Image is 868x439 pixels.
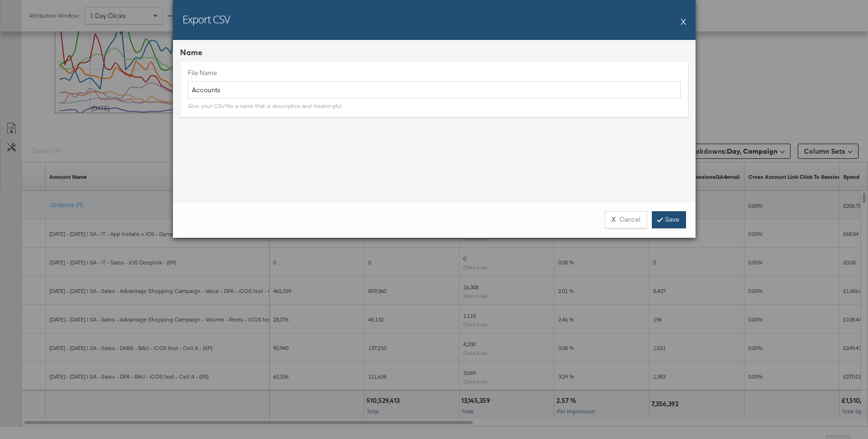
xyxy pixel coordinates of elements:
button: XCancel [605,211,647,228]
h2: Export CSV [182,12,230,26]
button: X [681,12,686,31]
label: File Name [188,68,681,78]
strong: X [611,215,616,224]
div: Name [180,47,688,58]
div: Give your CSV file a name that is descriptive and meaningful. [188,102,343,110]
a: Save [652,211,686,228]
